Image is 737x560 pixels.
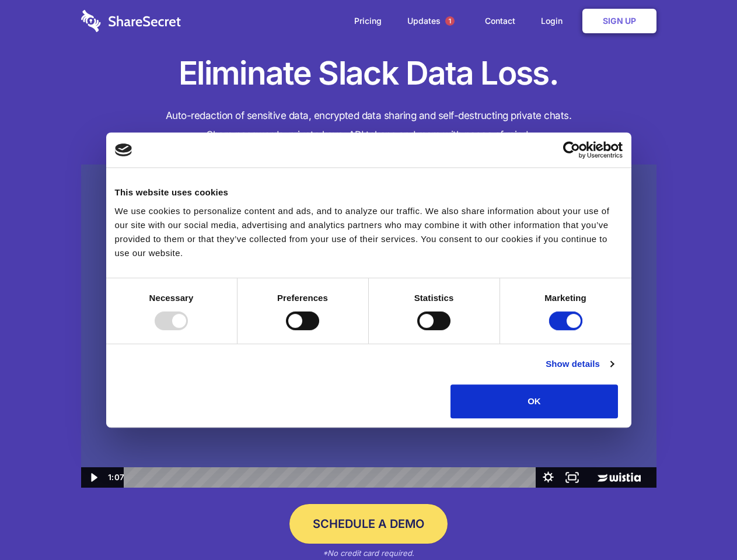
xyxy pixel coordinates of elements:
[81,164,656,488] img: Sharesecret
[679,502,723,546] iframe: Drift Widget Chat Controller
[529,3,580,39] a: Login
[149,293,194,303] strong: Necessary
[81,467,105,488] button: Play Video
[445,16,455,26] span: 1
[450,384,618,418] button: OK
[521,141,623,159] a: Usercentrics Cookiebot - opens in a new window
[115,185,623,199] div: This website uses cookies
[584,467,656,488] a: Wistia Logo -- Learn More
[544,293,586,303] strong: Marketing
[473,3,527,39] a: Contact
[546,357,613,371] a: Show details
[81,10,181,32] img: logo-wordmark-white-trans-d4663122ce5f474addd5e946df7df03e33cb6a1c49d2221995e7729f52c070b2.svg
[343,3,393,39] a: Pricing
[277,293,328,303] strong: Preferences
[582,9,656,33] a: Sign Up
[133,467,530,488] div: Playbar
[536,467,560,488] button: Show settings menu
[289,504,448,544] a: Schedule a Demo
[115,143,132,156] img: logo
[560,467,584,488] button: Fullscreen
[115,204,623,260] div: We use cookies to personalize content and ads, and to analyze our traffic. We also share informat...
[414,293,454,303] strong: Statistics
[323,548,414,558] em: *No credit card required.
[81,106,656,145] h4: Auto-redaction of sensitive data, encrypted data sharing and self-destructing private chats. Shar...
[81,52,656,94] h1: Eliminate Slack Data Loss.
